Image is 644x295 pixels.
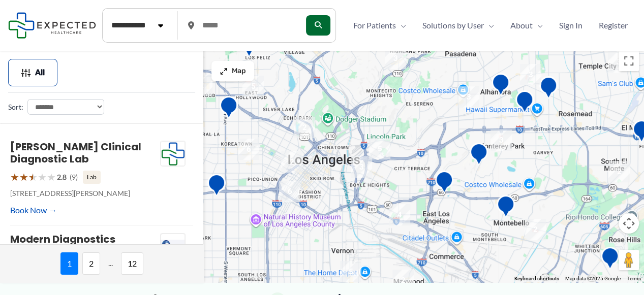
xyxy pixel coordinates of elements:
[187,71,217,100] div: 2
[8,12,96,38] img: Expected Healthcare Logo - side, dark font, small
[388,266,418,295] div: 2
[365,134,394,163] div: 5
[234,135,263,164] div: 6
[10,187,160,200] p: [STREET_ADDRESS][PERSON_NAME]
[619,250,639,270] button: Drag Pegman onto the map to open Street View
[211,61,254,81] button: Map
[19,168,28,186] span: ★
[559,18,582,33] span: Sign In
[28,168,38,186] span: ★
[502,18,551,33] a: AboutMenu Toggle
[422,18,484,33] span: Solutions by User
[104,252,117,275] span: ...
[35,69,45,76] span: All
[597,243,623,277] div: Montes Medical Group, Inc.
[203,170,230,204] div: Western Convalescent Hospital
[565,276,621,281] span: Map data ©2025 Google
[83,171,101,184] span: Lab
[10,203,57,218] a: Book Now
[385,200,414,230] div: 4
[82,252,100,275] span: 2
[431,167,457,201] div: Edward R. Roybal Comprehensive Health Center
[38,168,47,186] span: ★
[161,234,185,259] img: Modern Diagnostics Imaging Inc
[47,168,56,186] span: ★
[232,67,246,76] span: Map
[336,257,365,286] div: 5
[8,59,57,86] button: All
[347,152,376,182] div: 3
[353,18,396,33] span: For Patients
[487,69,514,103] div: Pacific Medical Imaging
[533,18,543,33] span: Menu Toggle
[520,215,550,244] div: 2
[10,232,115,258] a: Modern Diagnostics Imaging Inc
[454,82,483,112] div: 3
[414,18,502,33] a: Solutions by UserMenu Toggle
[60,252,78,275] span: 1
[599,18,628,33] span: Register
[220,67,228,75] img: Maximize
[121,252,143,275] span: 12
[10,168,19,186] span: ★
[619,213,639,234] button: Map camera controls
[510,18,533,33] span: About
[216,92,242,126] div: Western Diagnostic Radiology by RADDICO &#8211; Central LA
[238,72,268,101] div: 5
[604,157,634,186] div: 2
[57,171,67,184] span: 2.8
[21,68,31,78] img: Filter
[345,18,414,33] a: For PatientsMenu Toggle
[290,113,319,142] div: 2
[484,18,494,33] span: Menu Toggle
[514,275,559,282] button: Keyboard shortcuts
[619,51,639,71] button: Toggle fullscreen view
[161,141,185,167] img: Expected Healthcare Logo
[275,177,304,206] div: 6
[8,101,23,114] label: Sort:
[516,60,545,89] div: 3
[604,47,633,77] div: 3
[493,191,519,225] div: Montebello Advanced Imaging
[486,125,516,155] div: 3
[381,44,410,73] div: 3
[551,18,591,33] a: Sign In
[627,276,641,281] a: Terms
[10,140,141,166] a: [PERSON_NAME] Clinical Diagnostic Lab
[466,139,492,173] div: Monterey Park Hospital AHMC
[535,72,562,106] div: Diagnostic Medical Group
[396,18,406,33] span: Menu Toggle
[277,147,306,177] div: 2
[511,86,538,120] div: Synergy Imaging Center
[70,171,78,184] span: (9)
[591,18,636,33] a: Register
